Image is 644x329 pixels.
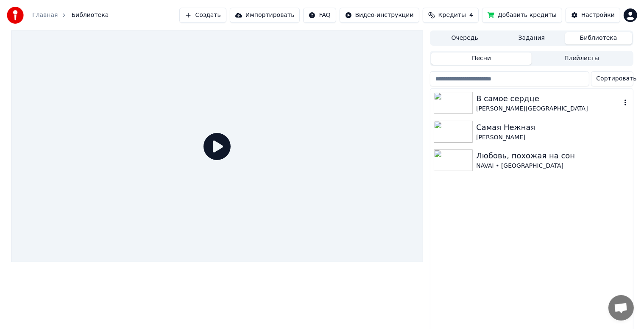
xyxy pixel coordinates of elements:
button: Настройки [566,8,620,23]
div: В самое сердце [476,93,621,105]
nav: breadcrumb [32,11,109,19]
button: FAQ [303,8,336,23]
div: Открытый чат [608,295,634,321]
div: [PERSON_NAME][GEOGRAPHIC_DATA] [476,105,621,113]
button: Создать [179,8,226,23]
button: Кредиты4 [423,8,479,23]
div: Самая Нежная [476,122,629,133]
button: Импортировать [230,8,300,23]
button: Добавить кредиты [482,8,562,23]
div: Настройки [581,11,615,19]
button: Очередь [431,32,498,44]
div: Любовь, похожая на сон [476,150,629,162]
a: Главная [32,11,58,19]
span: Сортировать [597,75,637,83]
button: Библиотека [565,32,632,44]
button: Песни [431,53,532,65]
span: Библиотека [71,11,109,19]
div: NAVAI • [GEOGRAPHIC_DATA] [476,162,629,170]
button: Видео-инструкции [340,8,419,23]
div: [PERSON_NAME] [476,133,629,142]
img: youka [7,7,24,24]
button: Задания [498,32,565,44]
button: Плейлисты [532,53,632,65]
span: Кредиты [438,11,466,19]
span: 4 [469,11,473,19]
